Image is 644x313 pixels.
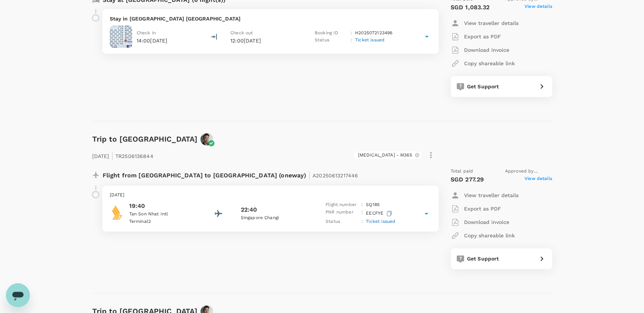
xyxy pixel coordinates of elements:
[355,37,385,42] span: Ticket issued
[366,209,393,218] p: EECFYE
[451,215,509,229] button: Download invoice
[353,152,416,158] span: [MEDICAL_DATA] - M365
[200,133,213,145] img: avatar-677fb493cc4ca.png
[451,3,490,12] p: SGD 1,083.32
[315,37,348,44] p: Status
[137,37,168,44] p: 14:00[DATE]
[525,175,552,184] span: View details
[129,218,196,225] p: Terminal 2
[312,173,358,178] span: A20250613217446
[451,229,515,242] button: Copy shareable link
[326,218,358,225] p: Status
[110,205,125,220] img: Singapore Airlines
[464,33,501,40] p: Export as PDF
[6,283,30,307] iframe: Button to launch messaging window
[92,148,153,162] p: [DATE] TR2506136844
[451,189,519,202] button: View traveller details
[137,30,156,35] span: Check in
[110,25,132,48] img: Montien Hotel Surawong Bangkok
[464,19,519,27] p: View traveller details
[451,43,509,57] button: Download invoice
[315,29,348,37] p: Booking ID
[361,218,363,225] p: :
[129,211,196,218] p: Tan Son Nhat Intl
[353,151,421,159] div: [MEDICAL_DATA] - M365
[351,37,352,44] p: :
[464,46,509,54] p: Download invoice
[326,201,358,209] p: Flight number
[92,133,198,145] h6: Trip to [GEOGRAPHIC_DATA]
[103,168,358,181] p: Flight from [GEOGRAPHIC_DATA] to [GEOGRAPHIC_DATA] (oneway)
[464,192,519,199] p: View traveller details
[366,219,395,224] span: Ticket issued
[525,3,552,12] span: View details
[451,16,519,30] button: View traveller details
[451,30,501,43] button: Export as PDF
[361,201,363,209] p: :
[366,201,380,209] p: SQ 185
[451,168,473,175] span: Total paid
[464,218,509,226] p: Download invoice
[467,83,499,89] span: Get Support
[308,170,311,180] span: |
[240,205,257,214] p: 22:40
[467,256,499,262] span: Get Support
[464,205,501,212] p: Export as PDF
[355,29,392,37] p: H2025072123496
[451,202,501,215] button: Export as PDF
[505,168,552,175] span: Approved by
[451,175,484,184] p: SGD 277.29
[464,60,515,67] p: Copy shareable link
[351,29,352,37] p: :
[110,15,431,22] p: Stay in [GEOGRAPHIC_DATA] [GEOGRAPHIC_DATA]
[230,30,253,35] span: Check out
[230,37,301,44] p: 12:00[DATE]
[451,57,515,70] button: Copy shareable link
[110,192,431,199] p: [DATE]
[111,151,113,161] span: |
[361,209,363,218] p: :
[326,209,358,218] p: PNR number
[240,214,308,222] p: Singapore Changi
[129,202,196,211] p: 19:40
[464,232,515,239] p: Copy shareable link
